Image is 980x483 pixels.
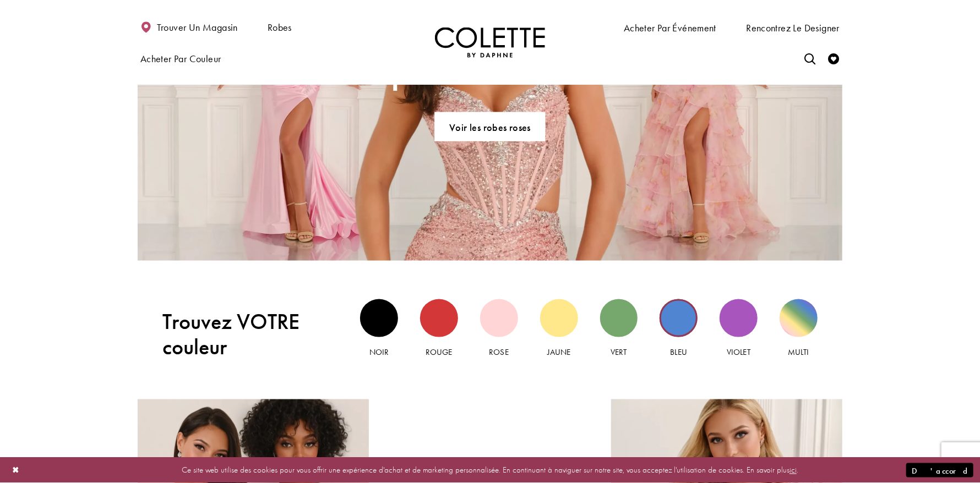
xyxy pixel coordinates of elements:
div: Vue rose [480,299,518,337]
a: Vue bleue Bleu [660,299,698,358]
a: Basculer la recherche [802,43,818,73]
font: Bleu [671,347,687,358]
a: Vue rouge Rouge [420,299,458,358]
div: Vue jaune [540,299,578,337]
font: . [797,464,798,475]
font: Le pouvoir du rose [349,44,632,94]
font: D'accord [912,465,968,476]
font: Jaune [547,347,570,358]
div: Vue noire [360,299,398,337]
div: Vue bleue [660,299,698,337]
div: Vue rouge [420,299,458,337]
a: ici [790,464,797,475]
font: Ce site web utilise des cookies pour vous offrir une expérience d'achat et de marketing personnal... [182,464,790,475]
a: Trouver un magasin [138,11,241,42]
font: Trouver un magasin [157,21,238,34]
div: Vue verte [600,299,638,337]
img: Colette par Daphné [435,27,545,57]
font: Rose [489,347,509,358]
div: Vue multiple [780,299,818,337]
button: Fermer la boîte de dialogue [7,460,25,480]
a: Visitez la page d'accueil [435,27,545,57]
a: Vue violette Violet [720,299,758,358]
span: Robes [265,11,295,42]
span: Acheter par événement [621,12,719,43]
font: Robes [268,21,292,34]
font: Vert [611,347,627,358]
a: Vue rose Rose [480,299,518,358]
font: Multi [788,347,809,358]
font: Acheter par événement [624,21,716,34]
a: Vue jaune Jaune [540,299,578,358]
div: Vue violette [720,299,758,337]
a: Vue multiple Multi [780,299,818,358]
font: Noir [369,347,389,358]
a: Vérifier la liste de souhaits [826,43,842,73]
font: Acheter par couleur [140,52,221,65]
a: Voir les robes roses [435,112,545,141]
font: Rouge [426,347,452,358]
font: Rencontrez le designer [746,21,840,34]
a: Rencontrez le designer [743,12,842,43]
font: Voir les robes roses [449,121,531,134]
button: Soumettre la boîte de dialogue [906,463,973,477]
a: Vue verte Vert [600,299,638,358]
font: Violet [727,347,750,358]
font: Trouvez VOTRE couleur [162,308,300,361]
span: Acheter par couleur [138,42,224,74]
a: Vue noire Noir [360,299,398,358]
